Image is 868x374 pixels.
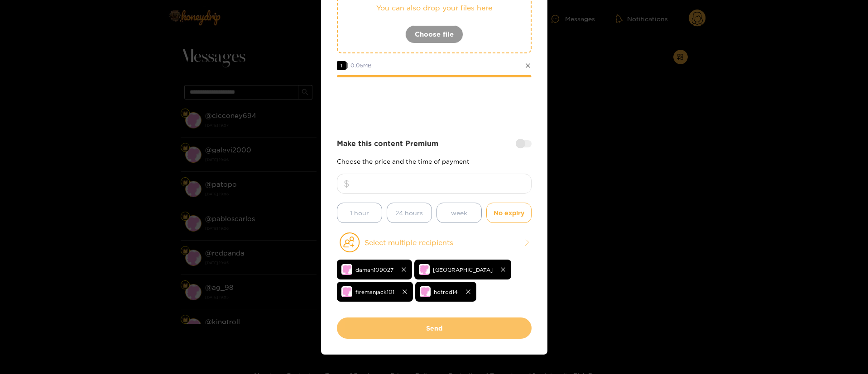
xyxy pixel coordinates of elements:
button: week [436,203,482,223]
img: no-avatar.png [341,264,352,275]
button: 1 hour [337,203,382,223]
span: 24 hours [395,208,423,218]
img: no-avatar.png [420,286,431,297]
span: hotrod14 [434,287,458,297]
span: [GEOGRAPHIC_DATA] [433,265,493,275]
button: No expiry [486,203,532,223]
button: Choose file [405,25,463,43]
span: 1 hour [350,208,369,218]
span: daman109027 [355,265,393,275]
span: week [451,208,467,218]
img: no-avatar.png [419,264,430,275]
p: You can also drop your files here [356,3,513,13]
p: Choose the price and the time of payment [337,158,532,165]
span: firemanjack101 [355,287,394,297]
button: Send [337,317,532,339]
img: no-avatar.png [341,286,352,297]
button: 24 hours [387,203,432,223]
span: 1 [337,61,346,70]
button: Select multiple recipients [337,232,532,253]
span: 0.05 MB [350,62,372,68]
span: No expiry [494,208,524,218]
strong: Make this content Premium [337,138,438,149]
